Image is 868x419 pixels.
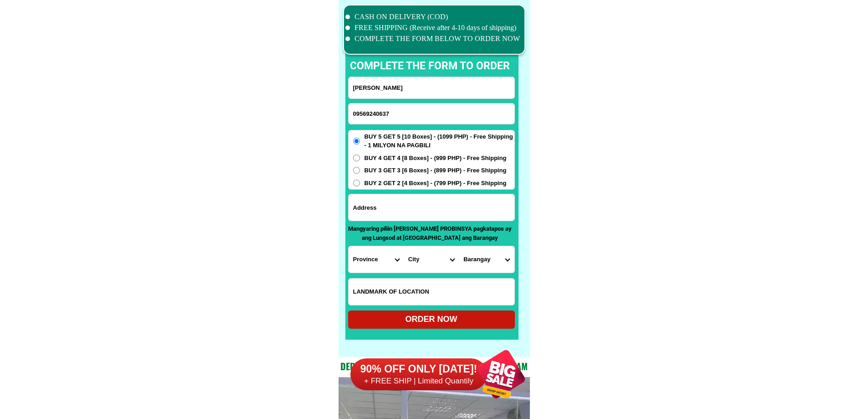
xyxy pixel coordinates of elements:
input: BUY 3 GET 3 [6 Boxes] - (899 PHP) - Free Shipping [353,167,360,174]
div: ORDER NOW [348,313,515,326]
input: Input full_name [349,77,514,98]
input: BUY 4 GET 4 [8 Boxes] - (999 PHP) - Free Shipping [353,155,360,161]
li: COMPLETE THE FORM BELOW TO ORDER NOW [345,33,520,44]
select: Select province [349,246,404,273]
span: BUY 4 GET 4 [8 Boxes] - (999 PHP) - Free Shipping [365,154,507,163]
input: Input address [349,194,514,221]
span: BUY 5 GET 5 [10 Boxes] - (1099 PHP) - Free Shipping - 1 MILYON NA PAGBILI [365,132,514,150]
h6: + FREE SHIP | Limited Quantily [350,376,487,386]
h6: 90% OFF ONLY [DATE]! [350,362,487,376]
input: Input LANDMARKOFLOCATION [349,279,514,305]
p: complete the form to order [341,58,519,74]
span: BUY 2 GET 2 [4 Boxes] - (799 PHP) - Free Shipping [365,179,507,188]
select: Select district [404,246,459,273]
input: Input phone_number [349,103,514,124]
li: CASH ON DELIVERY (COD) [345,11,520,22]
select: Select commune [459,246,514,273]
h2: Dedicated and professional consulting team [339,359,530,373]
li: FREE SHIPPING (Receive after 4-10 days of shipping) [345,22,520,33]
span: BUY 3 GET 3 [6 Boxes] - (899 PHP) - Free Shipping [365,166,507,175]
input: BUY 2 GET 2 [4 Boxes] - (799 PHP) - Free Shipping [353,180,360,186]
input: BUY 5 GET 5 [10 Boxes] - (1099 PHP) - Free Shipping - 1 MILYON NA PAGBILI [353,138,360,145]
p: Mangyaring piliin [PERSON_NAME] PROBINSYA pagkatapos ay ang Lungsod at [GEOGRAPHIC_DATA] ang Bara... [348,224,512,242]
